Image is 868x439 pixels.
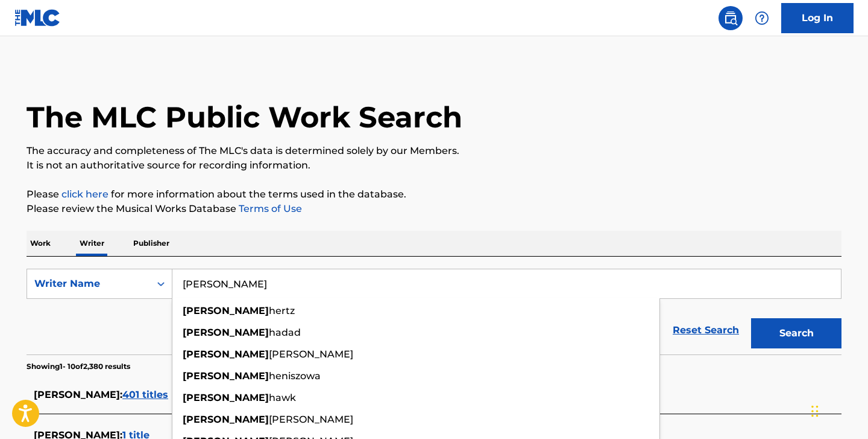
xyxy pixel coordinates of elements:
[27,361,130,372] p: Showing 1 - 10 of 2,380 results
[269,414,353,425] span: [PERSON_NAME]
[34,389,122,400] span: [PERSON_NAME] :
[130,231,173,256] p: Publisher
[719,6,743,30] a: Public Search
[236,203,302,214] a: Terms of Use
[811,393,819,429] div: Drag
[183,414,269,425] strong: [PERSON_NAME]
[183,305,269,316] strong: [PERSON_NAME]
[27,158,841,173] p: It is not an authoritative source for recording information.
[667,317,745,344] a: Reset Search
[183,392,269,403] strong: [PERSON_NAME]
[723,11,738,25] img: search
[750,6,774,30] div: Help
[27,99,462,135] h1: The MLC Public Work Search
[76,231,108,256] p: Writer
[269,327,301,338] span: hadad
[14,9,61,27] img: MLC Logo
[27,231,54,256] p: Work
[183,370,269,382] strong: [PERSON_NAME]
[27,187,841,202] p: Please for more information about the terms used in the database.
[269,305,295,316] span: hertz
[122,389,168,400] span: 401 titles
[27,269,841,354] form: Search Form
[269,348,353,360] span: [PERSON_NAME]
[751,318,841,348] button: Search
[61,188,108,200] a: click here
[269,370,321,382] span: heniszowa
[269,392,296,403] span: hawk
[27,202,841,216] p: Please review the Musical Works Database
[27,144,841,158] p: The accuracy and completeness of The MLC's data is determined solely by our Members.
[183,327,269,338] strong: [PERSON_NAME]
[755,11,769,25] img: help
[183,348,269,360] strong: [PERSON_NAME]
[34,277,143,291] div: Writer Name
[781,3,854,33] a: Log In
[808,381,868,439] iframe: Chat Widget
